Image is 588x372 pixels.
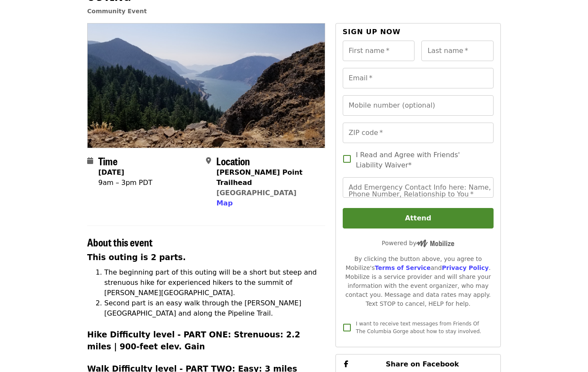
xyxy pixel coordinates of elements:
input: Mobile number (optional) [343,95,494,116]
span: About this event [87,234,153,249]
div: By clicking the button above, you agree to Mobilize's and . Mobilize is a service provider and wi... [343,255,494,308]
strong: [DATE] [98,168,124,176]
a: Community Event [87,8,147,15]
li: Second part is an easy walk through the [PERSON_NAME][GEOGRAPHIC_DATA] and along the Pipeline Trail. [104,298,325,319]
input: Email [343,68,494,88]
a: [GEOGRAPHIC_DATA] [216,189,296,197]
span: Powered by [382,240,454,246]
img: Hiking Through History Near Hood River - 2 PART HIKE & WALK OUTING organized by Friends Of The Co... [88,23,325,147]
input: ZIP code [343,123,494,143]
span: Share on Facebook [386,360,459,368]
h3: Hike Difficulty level - PART ONE: Strenuous: 2.2 miles | 900-feet elev. Gain [87,329,325,353]
a: Terms of Service [375,264,431,271]
div: 9am – 3pm PDT [98,178,153,188]
input: Add Emergency Contact Info here: Name, Phone Number, Relationship to You [343,177,494,198]
span: Map [216,199,232,207]
a: Privacy Policy [442,264,489,271]
i: calendar icon [87,157,93,165]
h3: This outing is 2 parts. [87,252,325,264]
span: I Read and Agree with Friends' Liability Waiver* [356,150,487,170]
button: Attend [343,208,494,228]
input: Last name [421,41,494,61]
input: First name [343,41,415,61]
img: Powered by Mobilize [416,240,454,247]
li: The beginning part of this outing will be a short but steep and strenuous hike for experienced hi... [104,267,325,298]
span: Location [216,153,250,168]
span: Time [98,153,118,168]
button: Map [216,198,232,208]
i: map-marker-alt icon [206,157,211,165]
span: I want to receive text messages from Friends Of The Columbia Gorge about how to stay involved. [356,321,482,334]
strong: [PERSON_NAME] Point Trailhead [216,168,303,187]
span: Sign up now [343,28,401,36]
